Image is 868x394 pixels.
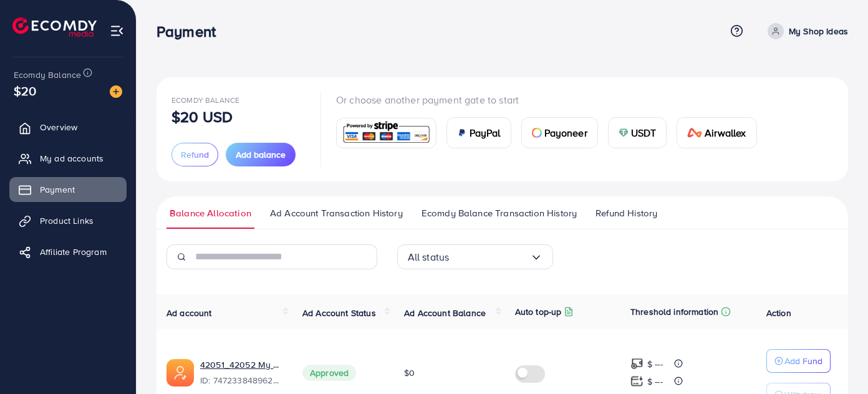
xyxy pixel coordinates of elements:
[166,359,194,387] img: ic-ads-acc.e4c84228.svg
[166,307,212,319] span: Ad account
[766,349,831,373] button: Add Fund
[302,307,376,319] span: Ad Account Status
[815,338,859,385] iframe: Chat
[397,244,553,269] div: Search for option
[14,69,81,81] span: Ecomdy Balance
[470,125,501,140] span: PayPal
[9,146,127,171] a: My ad accounts
[200,358,282,371] a: 42051_42052 My Shop Ideas_1739789387725
[544,125,587,140] span: Payoneer
[630,304,718,319] p: Threshold information
[521,117,598,148] a: cardPayoneer
[532,128,542,138] img: card
[677,117,756,148] a: cardAirwallex
[422,206,577,220] span: Ecomdy Balance Transaction History
[157,22,226,41] h3: Payment
[110,24,124,38] img: menu
[302,365,356,381] span: Approved
[40,121,77,133] span: Overview
[687,128,702,138] img: card
[336,118,436,148] a: card
[766,307,791,319] span: Action
[336,92,767,107] p: Or choose another payment gate to start
[9,208,127,233] a: Product Links
[12,17,97,37] img: logo
[40,214,94,227] span: Product Links
[596,206,657,220] span: Refund History
[449,247,529,267] input: Search for option
[763,23,848,39] a: My Shop Ideas
[608,117,667,148] a: cardUSDT
[340,120,432,147] img: card
[619,128,629,138] img: card
[630,357,644,370] img: top-up amount
[9,115,127,140] a: Overview
[170,206,251,220] span: Balance Allocation
[457,128,467,138] img: card
[14,82,36,100] span: $20
[446,117,511,148] a: cardPayPal
[226,143,296,166] button: Add balance
[171,109,233,124] p: $20 USD
[236,148,286,161] span: Add balance
[630,375,644,388] img: top-up amount
[9,177,127,202] a: Payment
[705,125,746,140] span: Airwallex
[171,95,239,105] span: Ecomdy Balance
[515,304,562,319] p: Auto top-up
[631,125,657,140] span: USDT
[40,183,75,196] span: Payment
[181,148,209,161] span: Refund
[404,307,486,319] span: Ad Account Balance
[110,85,122,98] img: image
[408,247,450,267] span: All status
[200,374,282,387] span: ID: 7472338489627934736
[171,143,218,166] button: Refund
[40,246,107,258] span: Affiliate Program
[647,357,663,372] p: $ ---
[789,24,848,39] p: My Shop Ideas
[40,152,104,165] span: My ad accounts
[270,206,403,220] span: Ad Account Transaction History
[9,239,127,264] a: Affiliate Program
[647,374,663,389] p: $ ---
[200,358,282,387] div: <span class='underline'>42051_42052 My Shop Ideas_1739789387725</span></br>7472338489627934736
[784,353,822,368] p: Add Fund
[404,367,415,379] span: $0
